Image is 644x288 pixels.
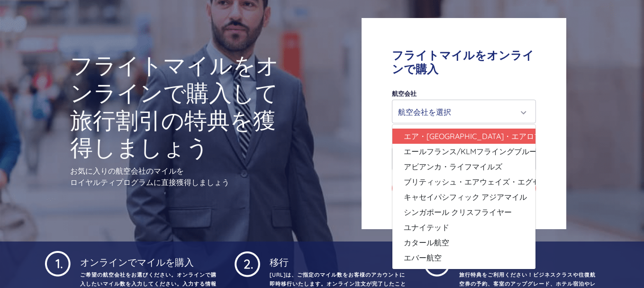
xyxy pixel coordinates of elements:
[392,48,534,76] font: フライトマイルをオンラインで購入
[80,256,194,268] font: オンラインでマイルを購入
[404,253,442,262] font: エバー航空
[70,177,229,187] font: ロイヤルティプログラムに直接獲得しましょう
[235,249,260,277] img: 1
[404,147,537,156] font: エールフランス/KLMフライングブルー
[45,249,71,277] img: 1
[70,51,279,161] font: フライトマイルをオンラインで購入して旅行割引の特典を獲得しましょう
[404,207,512,217] font: シンガポール クリスフライヤー
[392,90,417,97] font: 航空会社
[270,256,289,268] font: 移行
[404,238,449,247] font: カタール航空
[404,131,557,141] font: エア・[GEOGRAPHIC_DATA]・エアロプラン
[398,107,451,117] font: 航空会社を選択
[392,100,536,123] button: 航空会社を選択
[70,166,184,176] font: お気に入りの航空会社のマイルを
[404,177,593,186] font: ブリティッシュ・エアウェイズ・エグゼクティブクラブ
[404,223,449,232] font: ユナイテッド
[404,192,527,202] font: キャセイパシフィック アジアマイル
[404,162,502,171] font: アビアンカ・ライフマイルズ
